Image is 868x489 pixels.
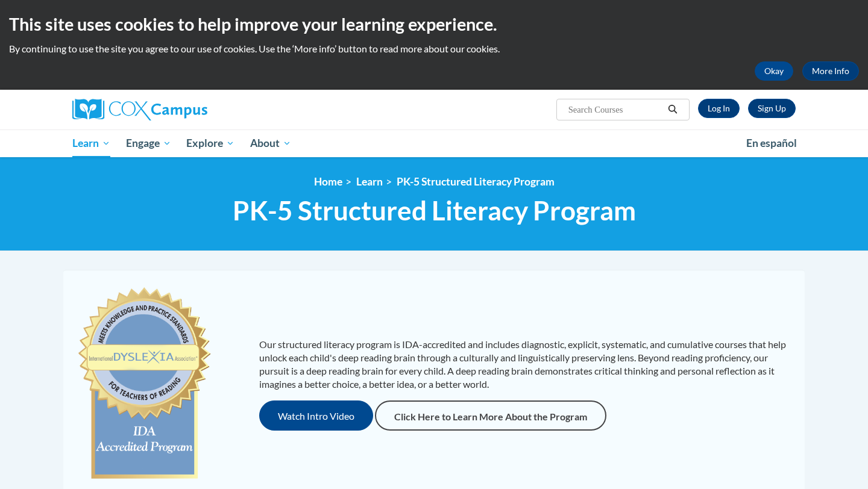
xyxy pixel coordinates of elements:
a: Register [748,99,796,118]
a: Home [314,175,342,188]
a: More Info [802,61,859,81]
h2: This site uses cookies to help improve your learning experience. [9,12,859,36]
span: PK-5 Structured Literacy Program [233,195,636,226]
span: Explore [186,136,234,151]
span: Engage [126,136,171,151]
input: Search Courses [567,102,664,117]
a: En español [738,131,805,156]
span: Learn [72,136,110,151]
button: Watch Intro Video [259,400,373,431]
a: About [242,129,299,157]
a: Engage [118,129,179,157]
a: Learn [64,129,118,157]
a: Cox Campus [72,99,301,120]
p: Our structured literacy program is IDA-accredited and includes diagnostic, explicit, systematic, ... [259,338,793,391]
span: About [250,136,291,151]
img: Cox Campus [72,99,207,120]
a: Explore [178,129,242,157]
img: c477cda6-e343-453b-bfce-d6f9e9818e1c.png [75,282,213,487]
a: Click Here to Learn More About the Program [375,400,606,431]
a: Log In [698,99,740,118]
button: Okay [755,61,793,81]
a: PK-5 Structured Literacy Program [397,175,555,188]
button: Search [664,102,682,117]
span: En español [746,137,797,149]
div: Main menu [54,129,814,157]
a: Learn [356,175,383,188]
p: By continuing to use the site you agree to our use of cookies. Use the ‘More info’ button to read... [9,42,859,55]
